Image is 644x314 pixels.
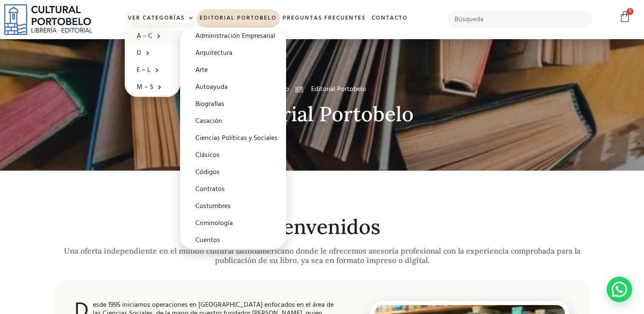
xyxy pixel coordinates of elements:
[180,28,286,250] ul: A – C
[619,11,631,23] a: 0
[180,147,286,164] a: Clásicos
[54,103,590,126] h2: Editorial Portobelo
[180,113,286,130] a: Casación
[180,164,286,181] a: Códigos
[309,84,366,94] span: Editorial Portobelo
[125,79,180,96] a: M – S
[54,216,590,238] h2: Bienvenidos
[180,96,286,113] a: Biografías
[180,232,286,249] a: Cuentos
[180,45,286,62] a: Arquitectura
[180,62,286,79] a: Arte
[180,198,286,215] a: Costumbres
[369,9,411,28] a: Contacto
[180,28,286,45] a: Administración Empresarial
[125,45,180,62] a: D
[180,181,286,198] a: Contratos
[125,28,180,97] ul: Ver Categorías
[627,8,633,15] span: 0
[125,28,180,45] a: A – C
[180,215,286,232] a: Criminología
[447,11,592,29] input: Búsqueda
[125,62,180,79] a: E – L
[54,246,590,265] h2: Una oferta independiente en el mundo cultural latinoamericano donde le ofrecemos asesoría profesi...
[180,79,286,96] a: Autoayuda
[180,130,286,147] a: Ciencias Políticas y Sociales
[280,9,369,28] a: Preguntas frecuentes
[125,9,197,28] a: Ver Categorías
[197,9,280,28] a: Editorial Portobelo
